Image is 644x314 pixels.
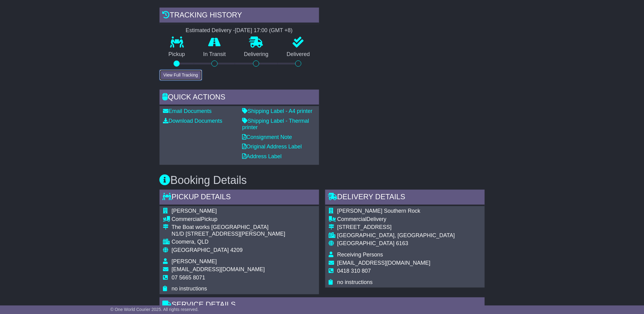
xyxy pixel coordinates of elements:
a: Original Address Label [242,144,302,150]
span: [EMAIL_ADDRESS][DOMAIN_NAME] [337,260,431,266]
a: Download Documents [163,118,223,124]
span: [GEOGRAPHIC_DATA] [172,247,229,253]
div: Tracking history [160,8,319,24]
p: Delivered [278,51,319,58]
span: © One World Courier 2025. All rights reserved. [110,307,199,312]
span: 4209 [230,247,243,253]
div: [GEOGRAPHIC_DATA], [GEOGRAPHIC_DATA] [337,233,455,239]
div: The Boat works [GEOGRAPHIC_DATA] [172,224,285,231]
div: Service Details [160,297,485,314]
span: [GEOGRAPHIC_DATA] [337,241,395,247]
span: Commercial [337,216,367,222]
div: Estimated Delivery - [160,27,319,34]
div: [DATE] 17:00 (GMT +8) [235,27,293,34]
div: [STREET_ADDRESS] [337,224,455,231]
p: In Transit [194,51,235,58]
span: [PERSON_NAME] [172,208,217,214]
div: N1/D [STREET_ADDRESS][PERSON_NAME] [172,231,285,238]
span: 07 5665 8071 [172,275,205,281]
h3: Booking Details [160,174,485,186]
div: Pickup Details [160,190,319,206]
div: Quick Actions [160,90,319,106]
a: Shipping Label - A4 printer [242,108,313,114]
a: Shipping Label - Thermal printer [242,118,309,131]
a: Consignment Note [242,134,292,140]
span: 6163 [396,241,408,247]
div: Delivery Details [325,190,485,206]
span: no instructions [172,286,207,292]
p: Pickup [160,51,194,58]
a: Address Label [242,153,282,159]
div: Pickup [172,216,285,223]
span: [EMAIL_ADDRESS][DOMAIN_NAME] [172,267,265,273]
span: no instructions [337,279,373,286]
span: Commercial [172,216,201,222]
span: [PERSON_NAME] Southern Rock [337,208,421,214]
span: Receiving Persons [337,252,383,258]
p: Delivering [235,51,278,58]
a: Email Documents [163,108,212,114]
div: Delivery [337,216,455,223]
button: View Full Tracking [160,70,202,80]
span: [PERSON_NAME] [172,259,217,265]
div: Coomera, QLD [172,239,285,246]
span: 0418 310 807 [337,268,371,274]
